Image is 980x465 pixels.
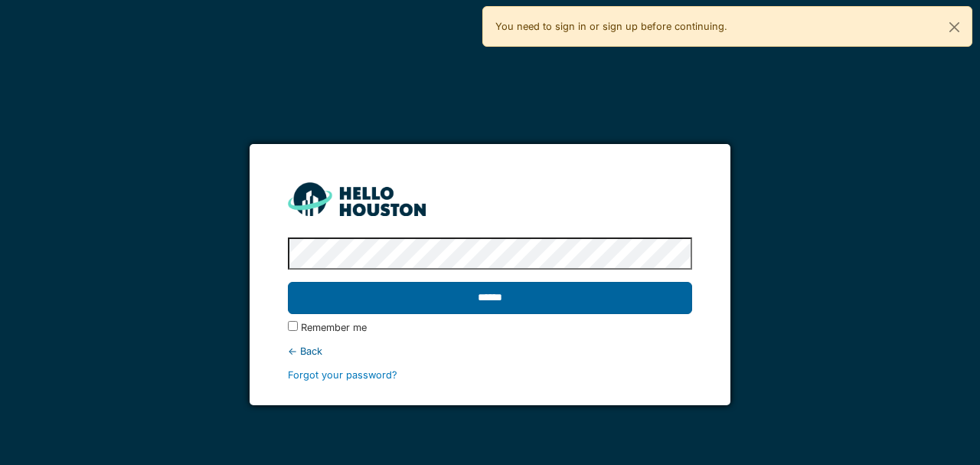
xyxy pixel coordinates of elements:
[288,344,691,359] div: ← Back
[482,6,972,47] div: You need to sign in or sign up before continuing.
[288,182,426,215] img: HH_line-BYnF2_Hg.png
[288,369,397,381] a: Forgot your password?
[301,320,367,335] label: Remember me
[937,7,972,47] button: Close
